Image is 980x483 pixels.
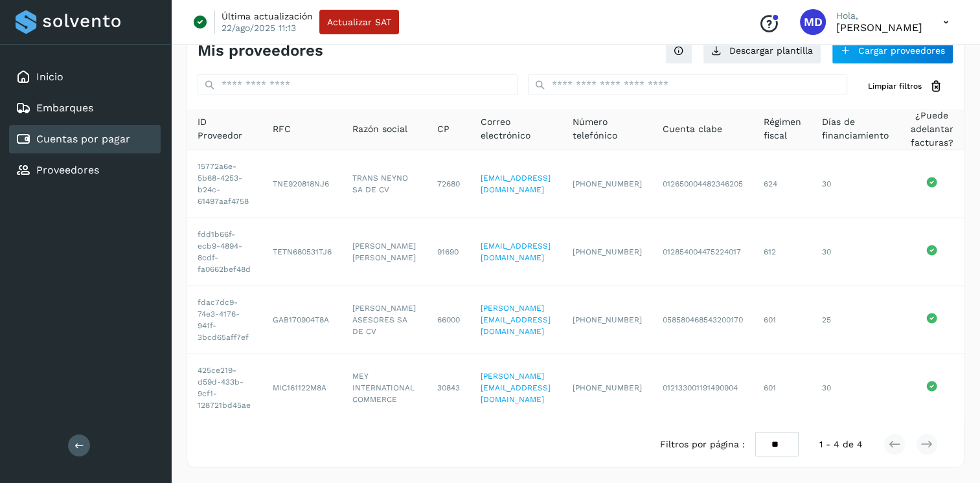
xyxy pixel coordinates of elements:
a: Cuentas por pagar [36,133,130,145]
a: [PERSON_NAME][EMAIL_ADDRESS][DOMAIN_NAME] [481,372,551,404]
td: 30 [812,218,900,286]
td: 91690 [427,218,470,286]
span: CP [437,122,450,136]
p: 22/ago/2025 11:13 [222,22,296,34]
button: Limpiar filtros [858,74,953,98]
td: 624 [753,150,812,218]
a: [EMAIL_ADDRESS][DOMAIN_NAME] [481,174,551,194]
td: MIC161122M8A [262,354,342,421]
button: Cargar proveedores [832,37,953,64]
td: MEY INTERNATIONAL COMMERCE [342,354,427,421]
span: Actualizar SAT [327,17,391,27]
span: Razón social [352,122,407,136]
span: [PHONE_NUMBER] [573,179,642,188]
span: [PHONE_NUMBER] [573,315,642,324]
td: 012133001191490904 [652,354,753,421]
td: 25 [812,286,900,354]
td: 72680 [427,150,470,218]
td: 612 [753,218,812,286]
div: Inicio [9,63,161,91]
span: RFC [273,122,291,136]
td: 012854004475224017 [652,218,753,286]
div: Embarques [9,94,161,122]
span: 1 - 4 de 4 [819,438,863,451]
span: ID Proveedor [198,115,252,142]
a: [PERSON_NAME][EMAIL_ADDRESS][DOMAIN_NAME] [481,304,551,336]
span: Limpiar filtros [868,80,922,92]
td: TRANS NEYNO SA DE CV [342,150,427,218]
p: Hola, [836,10,922,21]
span: Correo electrónico [481,115,552,142]
td: 601 [753,286,812,354]
td: fdac7dc9-74e3-4176-941f-3bcd65aff7ef [187,286,262,354]
span: [PHONE_NUMBER] [573,247,642,256]
td: 601 [753,354,812,421]
div: Cuentas por pagar [9,125,161,153]
span: Filtros por página : [660,438,745,451]
td: GAB170904T8A [262,286,342,354]
span: Días de financiamiento [822,115,889,142]
td: TNE920818NJ6 [262,150,342,218]
a: [EMAIL_ADDRESS][DOMAIN_NAME] [481,241,551,262]
span: Cuenta clabe [663,122,722,136]
h4: Mis proveedores [198,41,323,60]
button: Descargar plantilla [703,37,821,64]
a: Embarques [36,102,93,114]
span: Régimen fiscal [764,115,801,142]
button: Actualizar SAT [319,10,399,34]
span: ¿Puede adelantar facturas? [910,109,953,150]
span: Número telefónico [573,115,642,142]
td: fdd1b66f-ecb9-4894-8cdf-fa0662bef48d [187,218,262,286]
span: [PHONE_NUMBER] [573,383,642,392]
td: TETN680531TJ6 [262,218,342,286]
a: Inicio [36,71,63,83]
p: Moises Davila [836,21,922,34]
td: 30 [812,150,900,218]
p: Última actualización [222,10,313,22]
td: 425ce219-d59d-433b-9cf1-128721bd45ae [187,354,262,421]
td: [PERSON_NAME] [PERSON_NAME] [342,218,427,286]
td: 30 [812,354,900,421]
td: [PERSON_NAME] ASESORES SA DE CV [342,286,427,354]
div: Proveedores [9,156,161,185]
td: 012650004482346205 [652,150,753,218]
td: 30843 [427,354,470,421]
a: Proveedores [36,164,99,176]
td: 66000 [427,286,470,354]
td: 15772a6e-5b68-4253-b24c-61497aaf4758 [187,150,262,218]
td: 058580468543200170 [652,286,753,354]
